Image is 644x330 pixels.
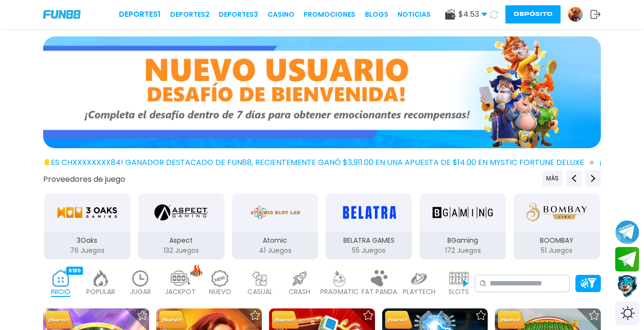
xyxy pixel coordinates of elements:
[566,170,582,187] button: Previous providers
[585,170,601,187] button: Next providers
[449,270,468,287] img: slots_light.webp
[362,287,397,297] p: FAT PANDA
[43,174,125,184] button: Proveedores de juego
[51,287,70,297] p: INICIO
[40,192,134,260] button: 3Oaks
[416,192,510,260] button: BGaming
[247,287,272,297] p: CASUAL
[190,264,202,277] img: hot
[370,270,389,287] img: fat_panda_light.webp
[398,10,431,20] a: NOTICIAS
[420,236,506,246] p: BGaming
[289,287,310,297] p: CRASH
[138,236,224,246] p: Aspect
[228,192,322,260] button: Atomic
[339,199,399,226] img: BELATRA GAMES
[248,199,302,226] img: Atomic
[322,192,416,260] button: BELATRA GAMES
[211,270,230,287] img: new_light.webp
[615,247,639,272] button: Join telegram
[209,287,231,297] p: NUEVO
[44,236,130,246] p: 3Oaks
[304,10,355,20] a: Promociones
[568,7,583,22] img: Avatar
[131,270,150,287] img: recent_light.webp
[130,287,151,297] p: JUGAR
[170,10,210,20] a: Deportes2
[171,270,190,287] img: jackpot_light.webp
[420,246,506,256] p: 172 Juegos
[527,199,587,226] img: BOOMBAY
[154,199,208,226] img: Aspect
[66,267,83,275] div: 9180
[10,157,594,168] span: ¡FELICIDADES chxxxxxxxx84! GANADOR DESTACADO DE FUN88, RECIENTEMENTE GANÓ $3,911.00 EN UNA APUEST...
[458,9,487,20] span: $ 4.53
[365,10,388,20] a: BLOGS
[510,192,604,260] button: BOOMBAY
[43,36,601,148] img: Bono de Nuevo Jugador
[43,10,81,18] img: Company Logo
[165,287,196,297] p: JACKPOT
[615,301,639,325] div: Switch theme
[119,9,161,20] a: Deportes1
[326,246,412,256] p: 55 Juegos
[320,287,359,297] p: PRAGMATIC
[514,236,600,246] p: BOOMBAY
[134,192,228,260] button: Aspect
[615,220,639,245] button: Join telegram channel
[86,287,115,297] p: POPULAR
[326,236,412,246] p: BELATRA GAMES
[290,270,309,287] img: crash_light.webp
[51,270,70,287] img: home_active.webp
[44,246,130,256] p: 76 Juegos
[410,270,429,287] img: playtech_light.webp
[403,287,435,297] p: PLAYTECH
[505,5,561,24] button: Depósito
[330,270,349,287] img: pragmatic_light.webp
[542,170,562,187] button: Previous providers
[514,246,600,256] p: 51 Juegos
[232,246,318,256] p: 41 Juegos
[232,236,318,246] p: Atomic
[433,199,493,226] img: BGaming
[57,199,117,226] img: 3Oaks
[250,270,269,287] img: casual_light.webp
[615,274,639,299] button: Contact customer service
[219,10,258,20] a: Deportes3
[448,287,469,297] p: SLOTS
[568,7,590,22] a: Avatar
[138,246,224,256] p: 132 Juegos
[91,270,110,287] img: popular_light.webp
[268,10,294,20] a: CASINO
[580,278,597,288] img: Platform Filter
